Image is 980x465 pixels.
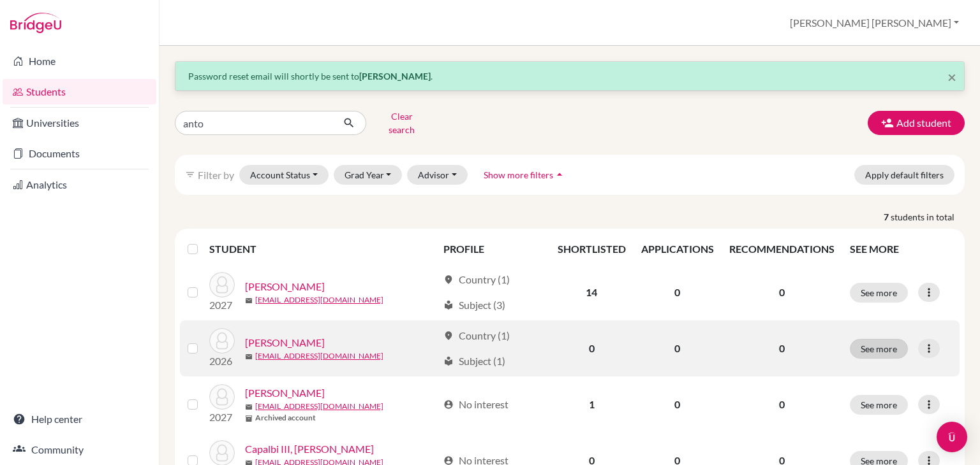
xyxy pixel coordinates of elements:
[850,283,908,303] button: See more
[255,294,383,306] a: [EMAIL_ADDRESS][DOMAIN_NAME]
[10,13,61,33] img: Bridge-U
[239,165,329,185] button: Account Status
[3,437,156,462] a: Community
[3,110,156,136] a: Universities
[255,401,383,412] a: [EMAIL_ADDRESS][DOMAIN_NAME]
[729,341,835,356] p: 0
[185,169,195,180] i: filter_list
[722,234,842,264] th: RECOMMENDATIONS
[366,106,437,139] button: Clear search
[209,384,235,410] img: Campoy, Antonio III
[245,279,325,294] a: [PERSON_NAME]
[550,320,634,376] td: 0
[245,353,253,361] span: mail
[550,376,634,433] td: 1
[484,169,553,180] span: Show more filters
[209,297,235,313] p: 2027
[729,285,835,300] p: 0
[947,69,956,85] button: Close
[245,297,253,304] span: mail
[359,71,431,82] strong: [PERSON_NAME]
[443,354,505,369] div: Subject (1)
[553,168,566,181] i: arrow_drop_up
[209,234,436,264] th: STUDENT
[209,410,235,425] p: 2027
[868,111,965,135] button: Add student
[3,141,156,166] a: Documents
[443,297,505,313] div: Subject (3)
[3,172,156,197] a: Analytics
[245,385,325,401] a: [PERSON_NAME]
[443,356,454,366] span: local_library
[443,397,509,412] div: No interest
[443,399,454,410] span: account_circle
[3,406,156,432] a: Help center
[634,234,722,264] th: APPLICATIONS
[334,165,403,185] button: Grad Year
[443,328,510,343] div: Country (1)
[443,275,454,285] span: location_on
[198,169,234,181] span: Filter by
[255,412,316,424] b: Archived account
[634,264,722,320] td: 0
[443,272,510,287] div: Country (1)
[255,350,383,362] a: [EMAIL_ADDRESS][DOMAIN_NAME]
[443,300,454,310] span: local_library
[443,331,454,341] span: location_on
[245,403,253,411] span: mail
[850,339,908,359] button: See more
[947,68,956,86] span: ×
[842,234,960,264] th: SEE MORE
[245,441,374,457] a: Capalbi III, [PERSON_NAME]
[188,69,951,83] p: Password reset email will shortly be sent to .
[634,320,722,376] td: 0
[3,79,156,104] a: Students
[245,335,325,350] a: [PERSON_NAME]
[473,165,577,185] button: Show more filtersarrow_drop_up
[937,422,967,452] div: Open Intercom Messenger
[884,210,891,224] strong: 7
[209,272,235,297] img: Antoine, Ella
[729,397,835,412] p: 0
[634,376,722,433] td: 0
[407,165,468,185] button: Advisor
[550,264,634,320] td: 14
[854,165,954,185] button: Apply default filters
[436,234,550,264] th: PROFILE
[784,11,965,35] button: [PERSON_NAME] [PERSON_NAME]
[245,415,253,422] span: inventory_2
[550,234,634,264] th: SHORTLISTED
[209,354,235,369] p: 2026
[850,395,908,415] button: See more
[3,48,156,74] a: Home
[891,210,965,224] span: students in total
[175,111,333,135] input: Find student by name...
[209,328,235,354] img: Antoine, Owen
